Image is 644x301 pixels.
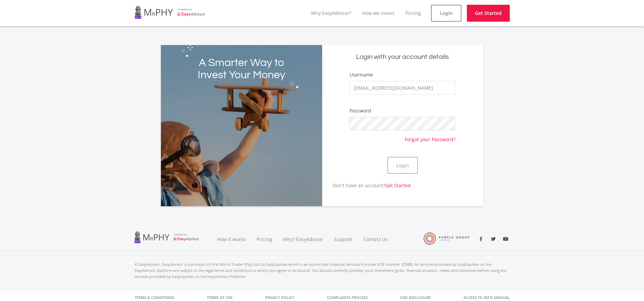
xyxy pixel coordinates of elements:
[350,107,371,114] label: Password
[431,5,461,22] a: Login
[278,228,329,251] a: Why? EasyAdvisor
[387,157,418,174] button: Login
[212,228,251,251] a: How it works
[362,10,395,16] a: How we invest
[135,261,510,280] p: © EasyAdvisor. EasyAdvisor is a product of First World Trader (Pty) Ltd t/a EasyEquities which is...
[322,182,411,189] p: Don't have an account?
[405,130,455,143] a: Forgot your Password?
[251,228,278,251] a: Pricing
[467,5,510,22] a: Get Started
[329,228,358,251] a: Support
[327,52,478,62] h5: Login with your account details
[193,57,290,81] h2: A Smarter Way to Invest Your Money
[385,182,411,189] a: Get Started
[311,10,351,16] a: Why EasyAdvisor?
[358,228,394,251] a: Contact Us
[405,10,421,16] a: Pricing
[350,71,373,78] label: Username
